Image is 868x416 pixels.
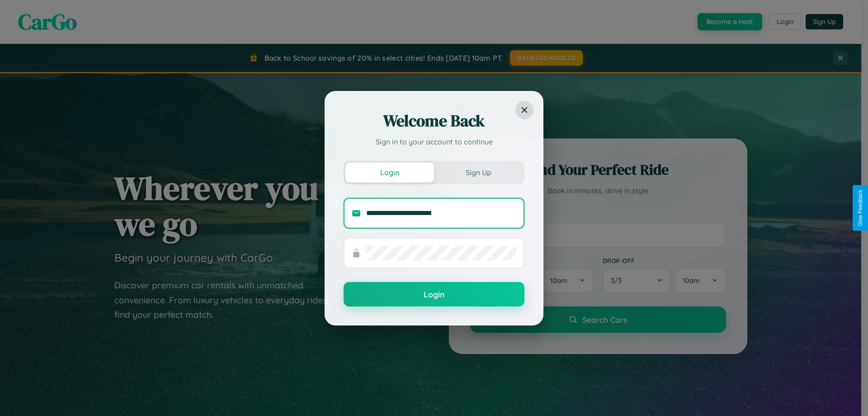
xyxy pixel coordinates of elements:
[345,163,434,182] button: Login
[434,163,523,182] button: Sign Up
[344,110,524,132] h2: Welcome Back
[857,190,863,226] div: Give Feedback
[344,282,524,306] button: Login
[344,136,524,147] p: Sign in to your account to continue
